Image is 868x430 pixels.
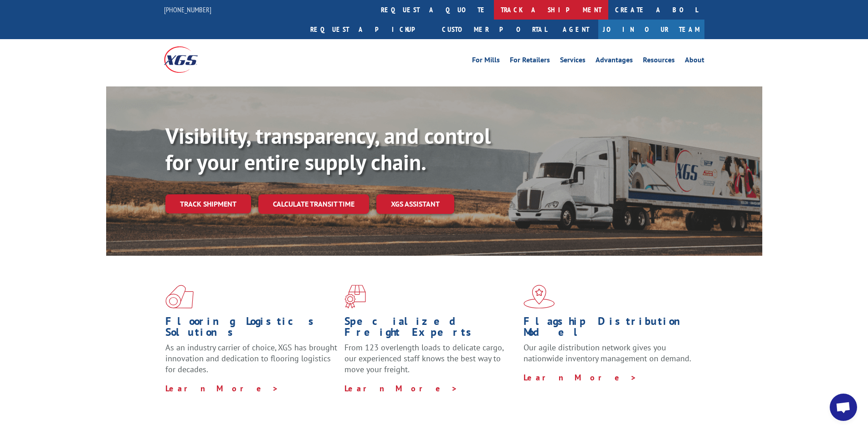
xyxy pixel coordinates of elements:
[510,56,550,66] a: For Retailers
[258,194,369,214] a: Calculate transit time
[830,394,857,421] a: Open chat
[524,285,555,309] img: xgs-icon-flagship-distribution-model-red
[596,56,633,66] a: Advantages
[685,56,704,66] a: About
[376,194,454,214] a: XGS ASSISTANT
[165,121,491,176] b: Visibility, transparency, and control for your entire supply chain.
[472,56,500,66] a: For Mills
[165,285,194,309] img: xgs-icon-total-supply-chain-intelligence-red
[524,342,691,364] span: Our agile distribution network gives you nationwide inventory management on demand.
[524,316,696,342] h1: Flagship Distribution Model
[344,316,517,342] h1: Specialized Freight Experts
[165,383,279,394] a: Learn More >
[643,56,675,66] a: Resources
[344,383,458,394] a: Learn More >
[165,316,338,342] h1: Flooring Logistics Solutions
[554,20,598,39] a: Agent
[164,5,211,14] a: [PHONE_NUMBER]
[560,56,586,66] a: Services
[435,20,554,39] a: Customer Portal
[598,20,704,39] a: Join Our Team
[524,372,637,383] a: Learn More >
[303,20,435,39] a: Request a pickup
[165,194,251,213] a: Track shipment
[165,342,337,374] span: As an industry carrier of choice, XGS has brought innovation and dedication to flooring logistics...
[344,342,517,383] p: From 123 overlength loads to delicate cargo, our experienced staff knows the best way to move you...
[344,285,366,309] img: xgs-icon-focused-on-flooring-red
